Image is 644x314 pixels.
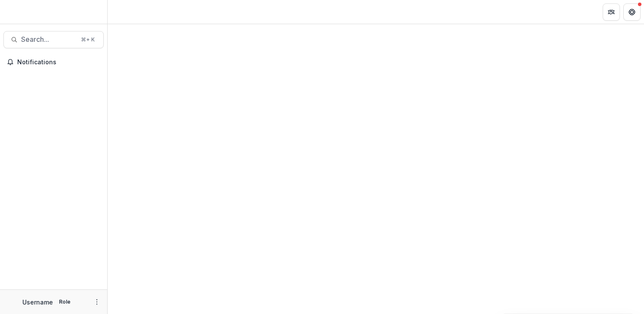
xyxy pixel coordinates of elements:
[56,298,73,306] p: Role
[623,3,641,21] button: Get Help
[603,3,620,21] button: Partners
[92,297,102,307] button: More
[21,35,76,44] span: Search...
[3,55,104,69] button: Notifications
[3,31,104,48] button: Search...
[17,59,100,66] span: Notifications
[79,35,96,44] div: ⌘ + K
[111,6,148,18] nav: breadcrumb
[22,298,53,307] p: Username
